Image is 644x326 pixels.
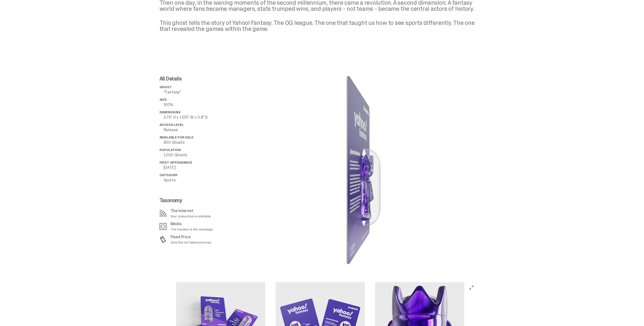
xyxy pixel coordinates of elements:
p: 600 Ghosts [164,141,240,145]
p: Fixed Price [171,235,211,239]
p: Media [171,222,213,226]
span: Population [159,148,181,152]
button: View full-screen [468,285,474,291]
p: Your connection is unstable [171,214,211,218]
p: 100% [164,103,240,107]
span: First Appearance [159,160,192,165]
p: Sold the old fashioned way [171,241,211,244]
p: The medium is the message [171,227,213,231]
p: Sports [164,178,240,182]
p: Release [164,128,240,132]
span: Size [159,98,167,102]
p: All Details [159,76,240,81]
p: This ghost tells the story of Yahoo! Fantasy. The OG league. The one that taught us how to see sp... [159,20,481,32]
span: Access Level [159,123,184,127]
p: [DATE] [164,166,240,170]
p: “Fantasy” [164,90,240,94]
p: 2.75" H x 1.125" W x 0.8" D [164,115,240,119]
p: The Internet [171,209,211,213]
span: Dimensions [159,110,181,114]
span: Available for Sale [159,135,193,139]
span: ghost [159,85,172,89]
p: 1,000 Ghosts [164,153,240,157]
span: Category [159,173,178,177]
p: Taxonomy [159,198,237,203]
